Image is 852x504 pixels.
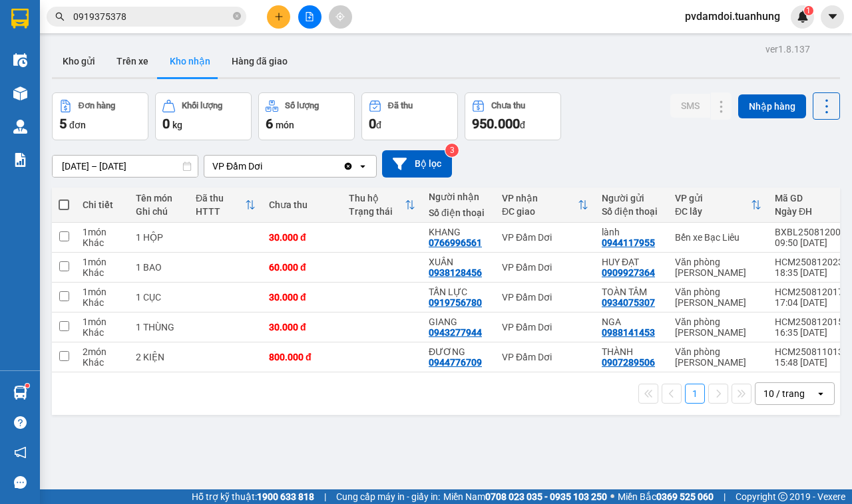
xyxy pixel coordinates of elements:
[83,357,122,368] div: Khác
[83,327,122,338] div: Khác
[264,160,265,173] input: Selected VP Đầm Dơi.
[429,191,489,202] div: Người nhận
[136,206,182,217] div: Ghi chú
[815,388,826,399] svg: open
[258,92,355,140] button: Số lượng6món
[502,232,588,243] div: VP Đầm Dơi
[136,232,182,243] div: 1 HỘP
[775,206,841,217] div: Ngày ĐH
[429,297,482,308] div: 0919756780
[233,11,241,23] span: close-circle
[182,101,222,110] div: Khối lượng
[276,120,294,130] span: món
[298,5,321,29] button: file-add
[376,120,381,130] span: đ
[520,120,525,130] span: đ
[83,316,122,327] div: 1 món
[602,346,662,357] div: THÀNH
[136,352,182,362] div: 2 KIỆN
[83,237,122,248] div: Khác
[192,489,314,504] span: Hỗ trợ kỹ thuật:
[11,9,29,29] img: logo-vxr
[429,316,489,327] div: GIANG
[59,116,67,132] span: 5
[675,287,761,308] div: Văn phòng [PERSON_NAME]
[324,489,326,504] span: |
[269,199,335,210] div: Chưa thu
[13,120,27,134] img: warehouse-icon
[79,101,115,110] div: Đơn hàng
[674,8,791,25] span: pvdamdoi.tuanhung
[775,227,851,237] div: BXBL2508120008
[189,188,262,223] th: Toggle SortBy
[233,12,241,20] span: close-circle
[775,193,841,203] div: Mã GD
[267,5,290,29] button: plus
[602,267,655,278] div: 0909927364
[335,12,345,21] span: aim
[429,257,489,267] div: XUÂN
[775,297,851,308] div: 17:04 [DATE]
[765,42,810,57] div: ver 1.8.137
[502,193,578,203] div: VP nhận
[83,227,122,237] div: 1 món
[83,267,122,278] div: Khác
[685,384,705,404] button: 1
[429,357,482,368] div: 0944776709
[429,346,489,357] div: ĐƯƠNG
[429,267,482,278] div: 0938128456
[388,101,413,110] div: Đã thu
[465,92,561,140] button: Chưa thu950.000đ
[136,292,182,303] div: 1 CỤC
[775,327,851,338] div: 16:35 [DATE]
[775,316,851,327] div: HCM2508120158
[472,116,520,132] span: 950.000
[13,86,27,100] img: warehouse-icon
[675,232,761,243] div: Bến xe Bạc Liêu
[775,267,851,278] div: 18:35 [DATE]
[269,322,335,332] div: 30.000 đ
[502,322,588,332] div: VP Đầm Dơi
[502,206,578,217] div: ĐC giao
[429,327,482,338] div: 0943277944
[342,188,422,223] th: Toggle SortBy
[106,45,159,77] button: Trên xe
[52,45,106,77] button: Kho gửi
[13,53,27,67] img: warehouse-icon
[775,357,851,368] div: 15:48 [DATE]
[73,9,230,24] input: Tìm tên, số ĐT hoặc mã đơn
[221,45,298,77] button: Hàng đã giao
[83,297,122,308] div: Khác
[602,237,655,248] div: 0944117955
[13,386,27,400] img: warehouse-icon
[13,153,27,167] img: solution-icon
[724,489,726,504] span: |
[491,101,525,110] div: Chưa thu
[656,491,714,502] strong: 0369 525 060
[675,206,751,217] div: ĐC lấy
[14,476,27,489] span: message
[502,292,588,303] div: VP Đầm Dơi
[668,188,768,223] th: Toggle SortBy
[329,5,352,29] button: aim
[285,101,319,110] div: Số lượng
[602,357,655,368] div: 0907289506
[269,292,335,303] div: 30.000 đ
[349,193,405,203] div: Thu hộ
[266,116,273,132] span: 6
[670,94,710,118] button: SMS
[343,161,353,172] svg: Clear value
[212,160,262,173] div: VP Đầm Dơi
[14,416,27,429] span: question-circle
[257,491,314,502] strong: 1900 633 818
[83,257,122,267] div: 1 món
[502,352,588,362] div: VP Đầm Dơi
[349,206,405,217] div: Trạng thái
[775,237,851,248] div: 09:50 [DATE]
[55,12,65,21] span: search
[269,262,335,273] div: 60.000 đ
[445,144,459,157] sup: 3
[602,227,662,237] div: lành
[495,188,595,223] th: Toggle SortBy
[602,206,662,217] div: Số điện thoại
